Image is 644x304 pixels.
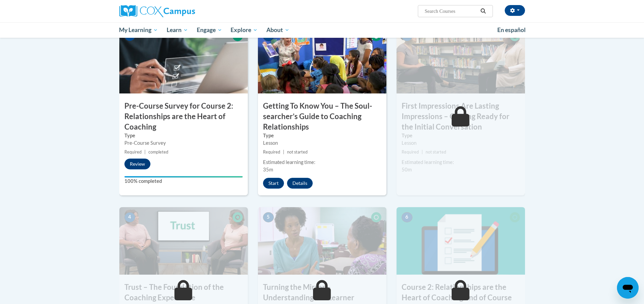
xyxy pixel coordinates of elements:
[402,212,412,222] span: 6
[402,132,520,139] label: Type
[263,159,381,166] div: Estimated learning time:
[192,22,226,38] a: Engage
[263,132,381,139] label: Type
[402,159,520,166] div: Estimated learning time:
[115,22,163,38] a: My Learning
[258,101,386,132] h3: Getting To Know You – The Soul-searcher’s Guide to Coaching Relationships
[266,26,289,34] span: About
[197,26,222,34] span: Engage
[402,139,520,147] div: Lesson
[124,159,150,169] button: Review
[262,22,294,38] a: About
[119,5,195,17] img: Cox Campus
[124,176,243,177] div: Your progress
[287,178,313,189] button: Details
[162,22,192,38] a: Learn
[497,26,526,33] span: En español
[617,277,639,299] iframe: Button to launch messaging window
[144,149,146,155] span: |
[119,101,248,132] h3: Pre-Course Survey for Course 2: Relationships are the Heart of Coaching
[422,149,423,155] span: |
[109,22,535,38] div: Main menu
[478,7,488,15] button: Search
[119,26,158,34] span: My Learning
[226,22,262,38] a: Explore
[287,149,308,155] span: not started
[148,149,168,155] span: completed
[263,149,280,155] span: Required
[124,177,243,185] label: 100% completed
[426,149,446,155] span: not started
[283,149,284,155] span: |
[258,282,386,303] h3: Turning the Mirror – Understanding the Learner
[424,7,478,15] input: Search Courses
[258,207,386,275] img: Course Image
[263,139,381,147] div: Lesson
[397,101,525,132] h3: First Impressions Are Lasting Impressions – Getting Ready for the Initial Conversation
[263,212,274,222] span: 5
[167,26,188,34] span: Learn
[493,23,530,37] a: En español
[263,178,284,189] button: Start
[119,207,248,275] img: Course Image
[397,207,525,275] img: Course Image
[124,212,135,222] span: 4
[124,139,243,147] div: Pre-Course Survey
[402,167,412,172] span: 50m
[124,149,142,155] span: Required
[258,26,386,93] img: Course Image
[397,26,525,93] img: Course Image
[402,149,419,155] span: Required
[231,26,258,34] span: Explore
[505,5,525,16] button: Account Settings
[119,5,248,17] a: Cox Campus
[263,167,273,172] span: 35m
[119,26,248,93] img: Course Image
[119,282,248,303] h3: Trust – The Foundation of the Coaching Experience
[124,132,243,139] label: Type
